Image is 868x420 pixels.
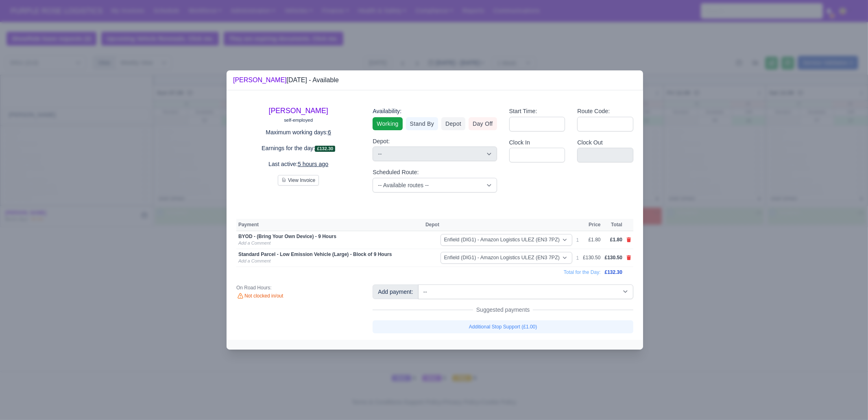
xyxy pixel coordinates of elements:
label: Scheduled Route: [373,168,419,177]
div: 1 [576,237,579,243]
span: £132.30 [315,146,335,152]
div: Not clocked in/out [236,293,360,300]
p: Earnings for the day: [236,144,360,153]
span: £1.80 [610,237,622,243]
a: Additional Stop Support (£1.00) [373,320,633,333]
th: Total [603,219,624,231]
div: Add payment: [373,284,418,299]
div: Standard Parcel - Low Emission Vehicle (Large) - Block of 9 Hours [238,251,421,258]
div: BYOD - (Bring Your Own Device) - 9 Hours [238,233,421,240]
a: Depot [441,117,465,130]
div: [DATE] - Available [233,75,339,85]
th: Payment [236,219,423,231]
label: Clock In [509,138,530,147]
a: Add a Comment [238,258,270,263]
a: Add a Comment [238,241,270,245]
span: £130.50 [605,255,622,260]
span: Total for the Day: [564,269,601,275]
p: Maximum working days: [236,128,360,137]
td: £1.80 [581,231,602,249]
label: Depot: [373,137,390,146]
small: self-employed [284,118,313,122]
a: Day Off [469,117,497,130]
u: 5 hours ago [298,161,328,167]
label: Route Code: [577,107,610,116]
label: Clock Out [577,138,603,147]
span: £132.30 [605,269,622,275]
a: Working [373,117,402,130]
td: £130.50 [581,249,602,267]
a: Stand By [406,117,438,130]
th: Depot [423,219,574,231]
p: Last active: [236,160,360,169]
a: [PERSON_NAME] [233,77,287,83]
div: Availability: [373,107,497,116]
div: 1 [576,255,579,261]
span: Suggested payments [473,306,533,314]
u: 6 [328,129,331,136]
button: View Invoice [278,175,319,186]
th: Price [581,219,602,231]
div: On Road Hours: [236,284,360,291]
label: Start Time: [509,107,537,116]
a: [PERSON_NAME] [269,107,328,115]
iframe: Chat Widget [827,381,868,420]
